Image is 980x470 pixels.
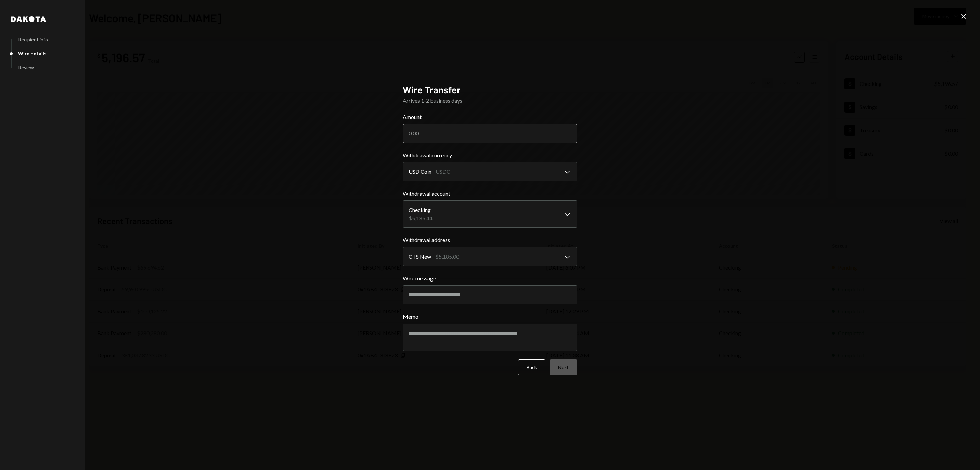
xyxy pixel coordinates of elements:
div: USDC [436,168,450,176]
button: Withdrawal address [403,247,577,266]
div: $5,185.00 [435,252,459,261]
div: Arrives 1-2 business days [403,96,577,105]
label: Wire message [403,274,577,283]
input: 0.00 [403,124,577,143]
button: Withdrawal currency [403,162,577,181]
label: Withdrawal currency [403,151,577,159]
div: Wire details [18,51,47,56]
label: Amount [403,113,577,121]
div: Review [18,65,34,70]
button: Back [518,359,545,375]
label: Memo [403,313,577,321]
div: Recipient info [18,37,48,42]
label: Withdrawal address [403,236,577,244]
label: Withdrawal account [403,190,577,198]
h2: Wire Transfer [403,83,577,96]
button: Withdrawal account [403,200,577,228]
